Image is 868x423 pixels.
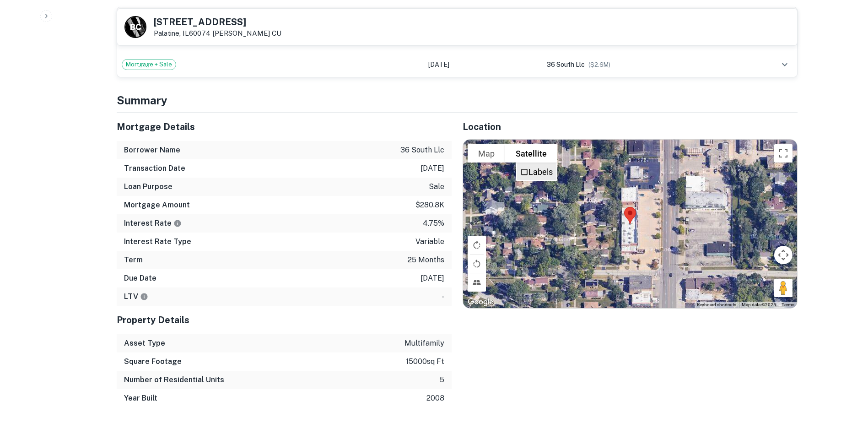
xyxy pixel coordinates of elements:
th: Record Date [424,7,542,27]
li: Labels [517,163,556,180]
button: Rotate map clockwise [468,236,486,254]
span: Mortgage + Sale [122,60,176,69]
h6: Mortgage Amount [124,200,190,211]
button: Drag Pegman onto the map to open Street View [774,279,793,297]
span: ($ 2.6M ) [588,61,610,68]
h6: Asset Type [124,338,165,349]
p: 4.75% [423,218,444,229]
h6: Borrower Name [124,145,180,156]
p: 15000 sq ft [406,356,444,367]
svg: The interest rates displayed on the website are for informational purposes only and may be report... [173,219,182,228]
h6: LTV [124,291,148,302]
p: $280.8k [415,200,444,211]
a: [PERSON_NAME] CU [212,29,281,37]
p: 36 south llc [400,145,444,156]
td: [DATE] [424,52,542,77]
h5: Property Details [117,313,452,327]
th: Summary [542,7,736,27]
p: [DATE] [421,163,444,174]
button: Show satellite imagery [505,144,557,163]
a: Terms (opens in new tab) [782,302,794,307]
h6: Year Built [124,393,157,404]
h4: Summary [117,92,798,108]
h6: Loan Purpose [124,181,173,192]
p: [DATE] [421,273,444,284]
h5: Location [463,120,798,134]
button: Tilt map [468,273,486,292]
h5: [STREET_ADDRESS] [154,17,281,27]
th: Type [117,7,424,27]
h6: Square Footage [124,356,182,367]
span: Map data ©2025 [742,302,776,307]
p: variable [415,236,444,247]
button: Rotate map counterclockwise [468,255,486,273]
p: sale [429,181,444,192]
span: 36 south llc [547,61,585,68]
iframe: Chat Widget [822,350,868,394]
p: multifamily [404,338,444,349]
h6: Due Date [124,273,156,284]
h6: Interest Rate Type [124,236,191,247]
p: 25 months [408,255,444,266]
label: Labels [528,167,553,177]
h6: Interest Rate [124,218,182,229]
button: Keyboard shortcuts [697,302,736,308]
button: Toggle fullscreen view [774,144,793,163]
img: Google [465,296,496,308]
button: expand row [777,57,793,72]
p: 5 [440,374,444,385]
ul: Show satellite imagery [516,163,557,181]
p: - [442,291,444,302]
button: Map camera controls [774,246,793,264]
p: B C [130,21,140,33]
h6: Number of Residential Units [124,374,224,385]
h6: Transaction Date [124,163,185,174]
p: Palatine, IL60074 [154,29,281,38]
h5: Mortgage Details [117,120,452,134]
p: 2008 [426,393,444,404]
button: Show street map [468,144,505,163]
a: Open this area in Google Maps (opens a new window) [465,296,496,308]
svg: LTVs displayed on the website are for informational purposes only and may be reported incorrectly... [140,293,148,301]
h6: Term [124,255,143,266]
